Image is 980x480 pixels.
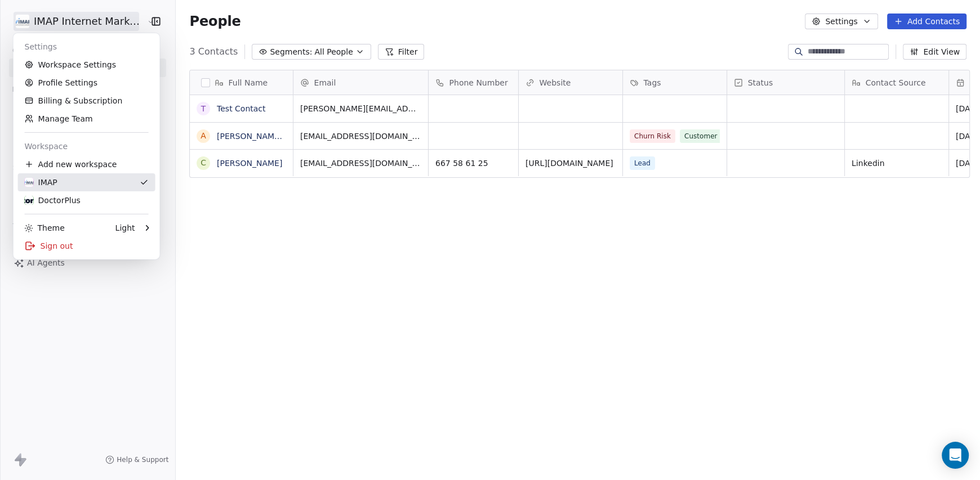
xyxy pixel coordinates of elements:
div: Workspace [18,137,155,155]
img: logo-Doctor-Plus.jpg [25,196,34,205]
div: IMAP [25,177,57,188]
div: Theme [25,222,65,234]
a: Profile Settings [18,74,155,92]
div: Settings [18,38,155,56]
a: Manage Team [18,110,155,128]
div: Sign out [18,237,155,255]
div: DoctorPlus [25,195,81,206]
div: Light [115,222,135,234]
a: Workspace Settings [18,56,155,74]
img: IMAP_Logo_ok.jpg [25,178,34,187]
a: Billing & Subscription [18,92,155,110]
div: Add new workspace [18,155,155,173]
